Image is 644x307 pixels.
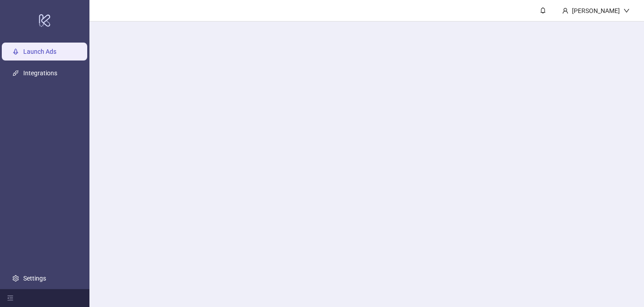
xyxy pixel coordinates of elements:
span: menu-fold [7,295,13,301]
a: Integrations [23,69,57,77]
span: bell [540,7,546,13]
a: Launch Ads [23,48,56,55]
span: down [623,8,630,14]
span: user [562,8,568,14]
a: Settings [23,275,46,282]
div: [PERSON_NAME] [568,6,623,16]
